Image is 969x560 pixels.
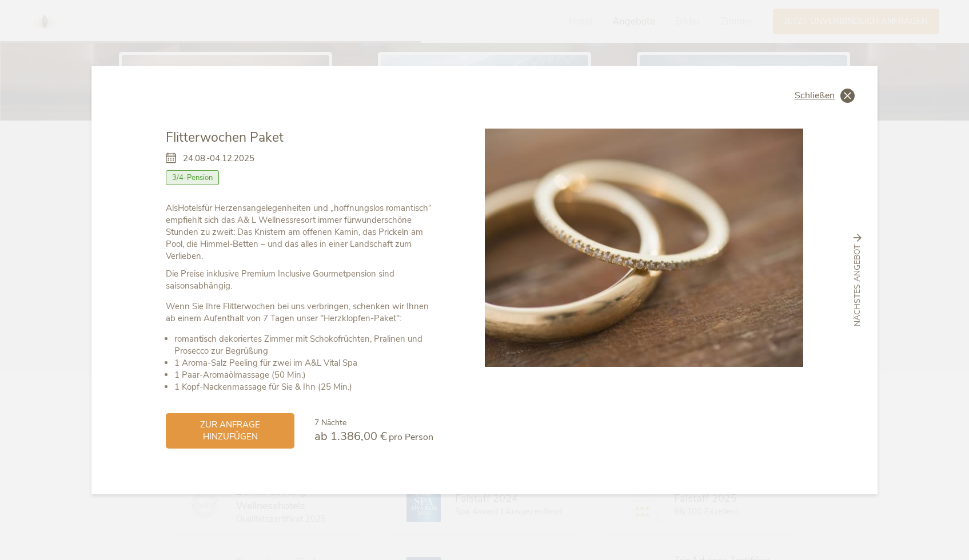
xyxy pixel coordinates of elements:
[174,369,433,381] li: 1 Paar-Aromaölmassage (50 Min.)
[852,245,863,326] span: nächstes Angebot
[178,202,202,214] strong: Hotels
[174,333,433,357] li: romantisch dekoriertes Zimmer mit Schokofrüchten, Pralinen und Prosecco zur Begrüßung
[174,357,433,369] li: 1 Aroma-Salz Peeling für zwei im A&L Vital Spa
[166,268,433,292] p: Die Preise inklusive Premium Inclusive Gourmetpension sind saisonsabhängig.
[166,214,412,238] strong: wunderschöne Stunden zu zweit
[166,129,284,146] span: Flitterwochen Paket
[485,129,804,367] img: Flitterwochen Paket
[166,170,219,185] span: 3/4-Pension
[183,153,254,165] span: 24.08.-04.12.2025
[795,91,835,100] span: Schließen
[166,301,433,325] p: Wenn Sie Ihre Flitterwochen bei uns verbringen, schenken wir Ihnen ab einem Aufenthalt von 7 Tage...
[166,202,433,262] p: Als für Herzensangelegenheiten und „hoffnungslos romantisch“ empfiehlt sich das A& L Wellnessreso...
